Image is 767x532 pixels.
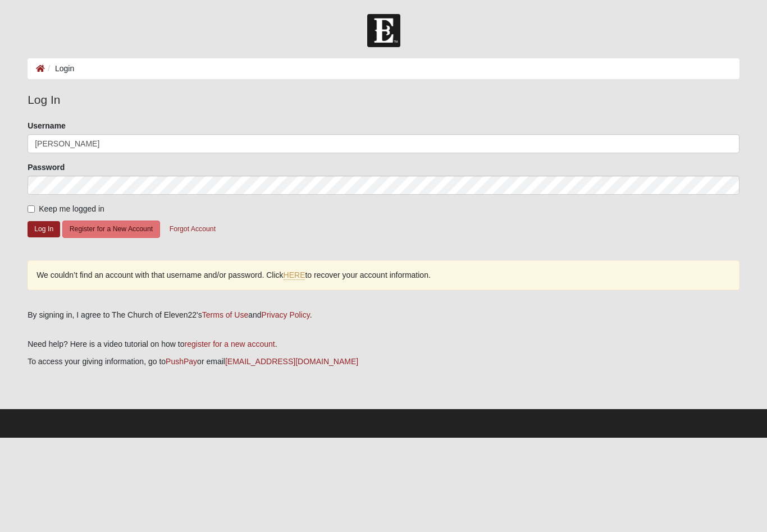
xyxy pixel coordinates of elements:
label: Username [28,120,66,131]
div: By signing in, I agree to The Church of Eleven22's and . [28,309,739,321]
div: We couldn’t find an account with that username and/or password. Click to recover your account inf... [28,260,739,290]
a: register for a new account [185,340,275,348]
button: Log In [28,221,60,237]
a: [EMAIL_ADDRESS][DOMAIN_NAME] [225,357,358,366]
a: Terms of Use [202,310,248,319]
button: Register for a New Account [62,221,160,238]
label: Password [28,162,65,173]
a: HERE [284,270,305,280]
p: Need help? Here is a video tutorial on how to . [28,338,739,350]
img: Church of Eleven22 Logo [367,14,400,47]
button: Forgot Account [162,221,223,238]
input: Keep me logged in [28,205,35,213]
p: To access your giving information, go to or email [28,356,739,368]
li: Login [45,63,74,75]
a: Privacy Policy [262,310,310,319]
span: Keep me logged in [39,204,104,213]
legend: Log In [28,91,739,109]
a: PushPay [166,357,197,366]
